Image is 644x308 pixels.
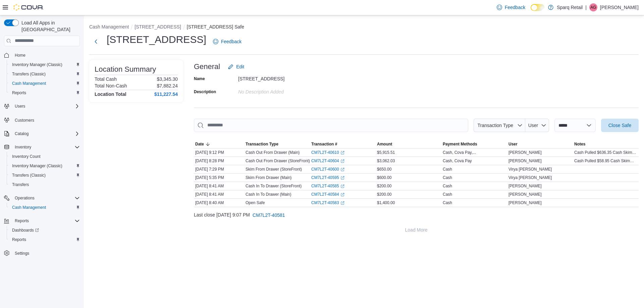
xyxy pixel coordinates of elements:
span: Transfers (Classic) [9,70,80,78]
button: User [507,140,573,148]
span: Reports [12,90,26,96]
button: Transfers (Classic) [7,171,83,180]
span: CM7L2T-40581 [253,212,285,219]
span: Inventory Count [9,152,80,161]
span: Catalog [12,130,80,138]
a: CM7L2T-40604External link [311,158,344,164]
a: Dashboards [9,226,42,234]
a: CM7L2T-40610External link [311,150,344,155]
p: Cash In To Drawer (StoreFront) [246,183,302,189]
p: Skim From Drawer (StoreFront) [246,167,302,172]
p: Sparq Retail [557,3,583,11]
p: Skim From Drawer (Main) [246,175,291,180]
span: Settings [12,249,80,257]
button: Users [12,102,28,110]
span: Inventory Count [12,154,41,159]
span: Cash Management [12,205,46,210]
h3: General [194,63,220,71]
a: CM7L2T-40585External link [311,183,344,189]
span: Cash Management [12,81,46,86]
button: Reports [7,88,83,98]
span: Inventory Manager (Classic) [12,163,62,169]
nav: Complex example [4,48,80,275]
span: $1,400.00 [377,200,395,205]
button: Date [194,140,244,148]
span: $650.00 [377,167,391,172]
span: $5,915.51 [377,150,395,155]
div: [DATE] 7:29 PM [194,165,244,173]
button: Cash Management [89,24,129,29]
a: Cash Management [9,79,49,87]
button: User [525,119,549,132]
div: Cash, Cova Pay [443,158,472,164]
svg: External link [340,201,344,205]
span: Reports [12,217,80,225]
button: Edit [225,60,247,73]
span: Date [195,141,204,147]
span: Transfers (Classic) [12,71,46,77]
svg: External link [340,159,344,163]
input: Dark Mode [531,4,545,11]
span: AG [590,3,596,11]
a: Reports [9,89,29,97]
button: Reports [1,216,83,226]
div: Cash, Cova Pay,... [443,150,476,155]
a: Feedback [210,35,244,48]
span: User [528,123,538,128]
span: Catalog [15,131,29,136]
a: Feedback [494,1,528,14]
p: [PERSON_NAME] [600,3,639,11]
div: [DATE] 8:41 AM [194,190,244,198]
a: Settings [12,249,32,257]
div: No Description added [238,86,328,95]
div: Cash [443,192,452,197]
div: Andre Giroux [589,3,597,11]
div: [DATE] 8:28 PM [194,157,244,165]
h4: Location Total [95,91,126,97]
p: $3,345.30 [157,76,178,82]
span: Transfers [12,182,29,187]
span: Reports [9,236,80,244]
span: Feedback [505,4,525,11]
span: Operations [12,194,80,202]
span: Reports [15,218,29,224]
button: Inventory Manager (Classic) [7,161,83,171]
p: Cash In To Drawer (Main) [246,192,291,197]
svg: External link [340,193,344,197]
span: Notes [574,141,585,147]
button: Transfers (Classic) [7,69,83,79]
button: Cash Management [7,203,83,212]
span: Load All Apps in [GEOGRAPHIC_DATA] [19,19,80,33]
span: Cash Management [9,79,80,87]
div: Cash [443,200,452,205]
span: Virya [PERSON_NAME] [508,175,552,180]
label: Name [194,76,205,81]
button: Inventory Manager (Classic) [7,60,83,69]
button: Customers [1,115,83,125]
button: Transaction # [310,140,376,148]
button: Operations [12,194,37,202]
span: [PERSON_NAME] [508,200,542,205]
p: Open Safe [246,200,265,205]
a: CM7L2T-40583External link [311,200,344,205]
button: Transfers [7,180,83,189]
a: Transfers [9,181,32,189]
button: Settings [1,248,83,258]
span: Dashboards [9,226,80,234]
nav: An example of EuiBreadcrumbs [89,23,639,32]
button: Reports [12,217,32,225]
button: Close Safe [601,119,639,132]
button: Transaction Type [474,119,525,132]
a: Home [12,51,28,59]
span: $200.00 [377,183,391,189]
h6: Total Non-Cash [95,83,127,88]
p: Cash Out From Drawer (Main) [246,150,300,155]
span: [PERSON_NAME] [508,158,542,164]
button: Amount [376,140,441,148]
div: Cash [443,175,452,180]
button: Inventory Count [7,152,83,161]
div: Cash [443,183,452,189]
button: Payment Methods [441,140,507,148]
span: Cash Pulled $58.95 Cash Skimmed $650 Cash Float for [DATE] $200 [574,158,637,164]
span: Reports [9,89,80,97]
